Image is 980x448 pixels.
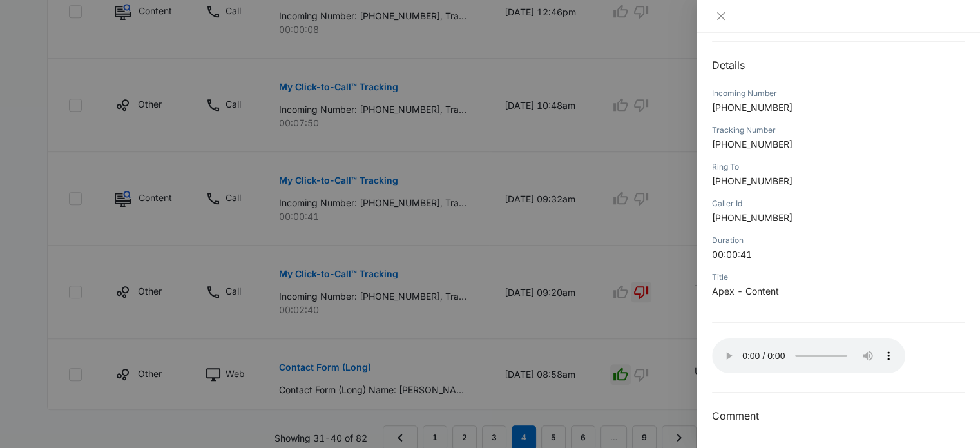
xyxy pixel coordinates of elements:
[712,124,965,136] div: Tracking Number
[712,212,793,223] span: [PHONE_NUMBER]
[712,408,965,424] h3: Comment
[712,10,730,22] button: Close
[712,139,793,150] span: [PHONE_NUMBER]
[712,57,965,73] h2: Details
[716,11,726,21] span: close
[712,249,752,260] span: 00:00:41
[712,198,965,209] div: Caller Id
[712,286,779,297] span: Apex - Content
[712,88,965,99] div: Incoming Number
[712,338,905,373] audio: Your browser does not support the audio tag.
[712,175,793,186] span: [PHONE_NUMBER]
[712,271,965,283] div: Title
[712,235,965,246] div: Duration
[712,161,965,173] div: Ring To
[712,102,793,113] span: [PHONE_NUMBER]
